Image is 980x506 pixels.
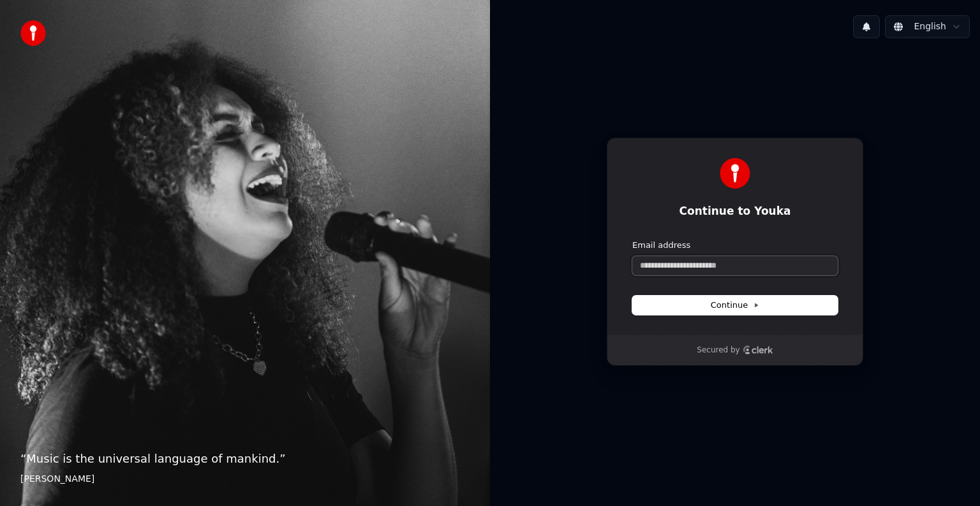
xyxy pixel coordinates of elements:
p: “ Music is the universal language of mankind. ” [20,450,470,468]
img: youka [20,20,46,46]
a: Clerk logo [743,345,773,354]
footer: [PERSON_NAME] [20,473,470,486]
h1: Continue to Youka [632,204,838,219]
span: Continue [711,300,759,311]
label: Email address [632,240,690,251]
img: Youka [720,158,750,189]
button: Continue [632,296,838,315]
p: Secured by [697,345,739,356]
